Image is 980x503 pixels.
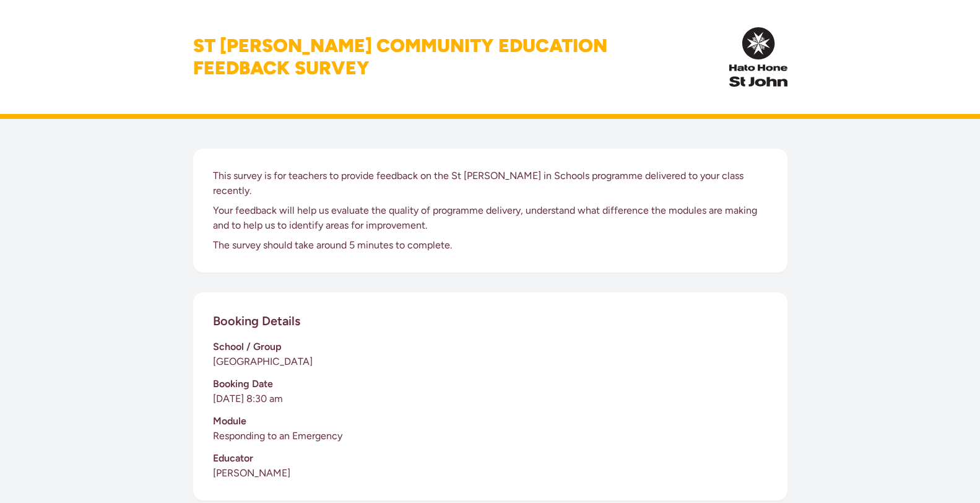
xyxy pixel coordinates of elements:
[213,466,768,481] p: [PERSON_NAME]
[213,339,768,354] h3: School / Group
[213,238,768,253] p: The survey should take around 5 minutes to complete.
[213,203,768,233] p: Your feedback will help us evaluate the quality of programme delivery, understand what difference...
[213,391,768,406] p: [DATE] 8:30 am
[193,35,607,79] h1: St [PERSON_NAME] Community Education Feedback Survey
[213,312,300,330] h2: Booking Details
[213,451,768,466] h3: Educator
[213,168,768,198] p: This survey is for teachers to provide feedback on the St [PERSON_NAME] in Schools programme deli...
[213,429,768,444] p: Responding to an Emergency
[213,377,768,391] h3: Booking Date
[213,354,768,369] p: [GEOGRAPHIC_DATA]
[729,27,787,87] img: InPulse
[213,414,768,429] h3: Module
